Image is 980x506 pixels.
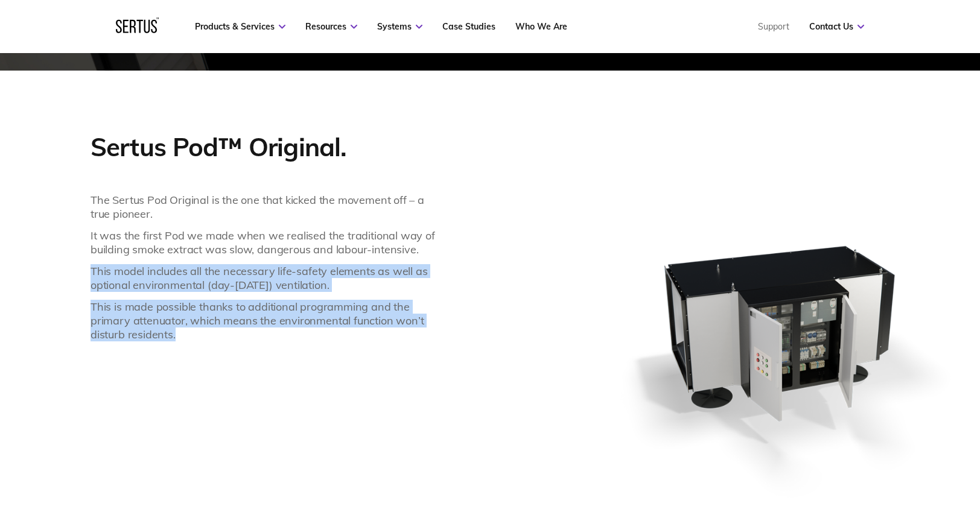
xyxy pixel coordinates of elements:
a: Products & Services [195,21,285,32]
p: This model includes all the necessary life-safety elements as well as optional environmental (day... [91,264,447,292]
a: Systems [377,21,422,32]
a: Case Studies [442,21,495,32]
p: It was the first Pod we made when we realised the traditional way of building smoke extract was s... [91,229,447,256]
p: Sertus Pod™ Original. [91,131,447,163]
a: Support [758,21,789,32]
a: Resources [305,21,357,32]
a: Contact Us [809,21,864,32]
p: The Sertus Pod Original is the one that kicked the movement off – a true pioneer. [91,193,447,221]
p: This is made possible thanks to additional programming and the primary attenuator, which means th... [91,300,447,341]
a: Who We Are [515,21,567,32]
iframe: Chat Widget [920,448,980,506]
